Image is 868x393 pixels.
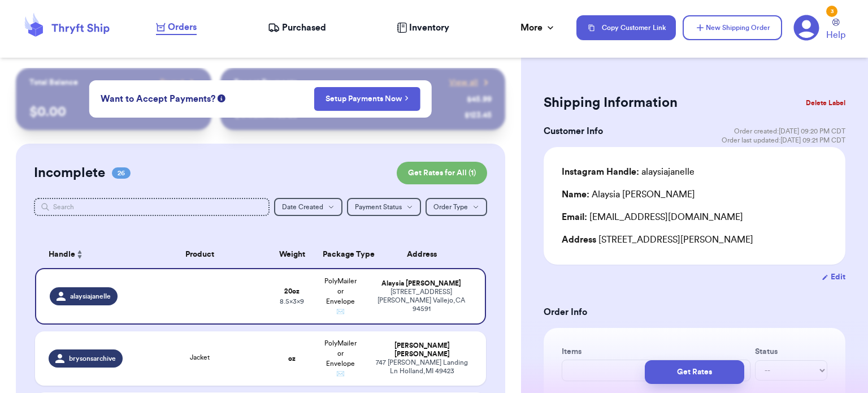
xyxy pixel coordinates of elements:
span: Handle [49,249,75,261]
a: Orders [156,20,197,35]
button: Edit [822,271,845,283]
a: Help [826,19,845,42]
label: Items [562,346,750,357]
th: Package Type [316,241,364,268]
input: Search [34,198,270,216]
span: 8.5 x 3 x 9 [280,298,304,305]
span: alaysiajanelle [70,292,111,301]
div: [PERSON_NAME] [PERSON_NAME] [371,342,472,359]
button: Get Rates [645,360,744,384]
th: Weight [268,241,316,268]
span: brysonsarchive [69,354,116,363]
span: Payment Status [355,204,402,210]
p: $ 0.00 [29,103,198,121]
div: $ 45.99 [467,94,492,105]
strong: 20 oz [284,288,300,295]
button: Delete Label [801,90,850,115]
button: Setup Payments Now [314,87,420,111]
span: Help [826,28,845,42]
div: More [520,21,556,34]
a: 3 [793,15,819,41]
span: Jacket [190,354,210,361]
th: Address [364,241,486,268]
a: View all [449,77,492,88]
th: Product [132,241,267,268]
a: Setup Payments Now [325,93,409,105]
span: Payout [160,77,184,88]
span: Email: [562,213,587,222]
button: New Shipping Order [683,15,782,40]
div: [STREET_ADDRESS][PERSON_NAME] [562,233,827,247]
h2: Incomplete [34,164,105,182]
button: Get Rates for All (1) [397,162,487,184]
div: Alaysia [PERSON_NAME] [371,279,471,288]
span: Orders [168,20,197,34]
span: Purchased [282,21,326,34]
span: Inventory [409,21,449,34]
span: Instagram Handle: [562,167,639,176]
button: Sort ascending [75,248,84,261]
span: Want to Accept Payments? [101,92,215,106]
div: Alaysia [PERSON_NAME] [562,188,695,201]
div: 3 [826,6,837,17]
label: Status [755,346,827,357]
span: PolyMailer or Envelope ✉️ [324,340,357,377]
p: Total Balance [29,77,78,88]
p: Recent Payments [234,77,297,88]
button: Copy Customer Link [576,15,676,40]
div: [STREET_ADDRESS][PERSON_NAME] Vallejo , CA 94591 [371,288,471,313]
a: Inventory [397,21,449,34]
span: Order Type [433,204,468,210]
span: Order last updated: [DATE] 09:21 PM CDT [722,136,845,145]
span: PolyMailer or Envelope ✉️ [324,278,357,315]
button: Payment Status [347,198,421,216]
div: 747 [PERSON_NAME] Landing Ln Holland , MI 49423 [371,359,472,375]
span: 26 [112,167,131,179]
h3: Order Info [544,305,845,319]
div: alaysiajanelle [562,165,695,179]
h2: Shipping Information [544,94,678,112]
strong: oz [288,355,296,362]
div: $ 123.45 [465,110,492,121]
h3: Customer Info [544,124,603,138]
div: [EMAIL_ADDRESS][DOMAIN_NAME] [562,210,827,224]
button: Date Created [274,198,342,216]
span: Name: [562,190,589,199]
a: Payout [160,77,198,88]
span: Order created: [DATE] 09:20 PM CDT [734,127,845,136]
span: View all [449,77,478,88]
span: Address [562,235,596,244]
a: Purchased [268,21,326,34]
span: Date Created [282,204,323,210]
button: Order Type [426,198,487,216]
